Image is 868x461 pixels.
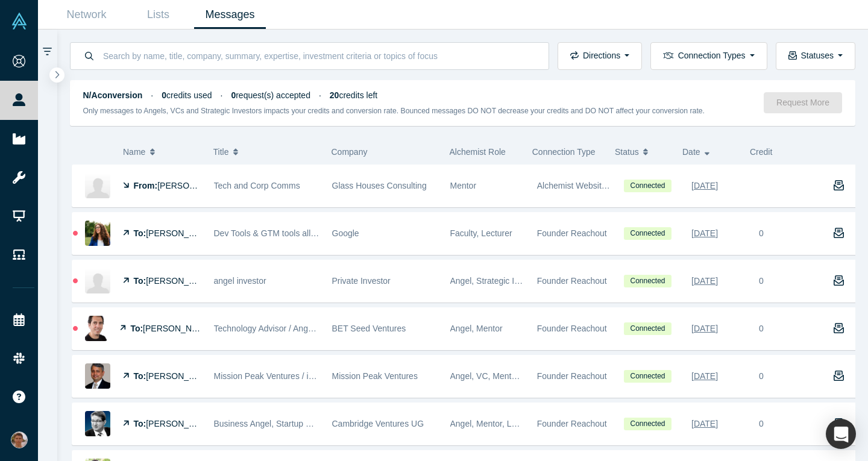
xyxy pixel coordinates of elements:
span: Connected [624,322,671,335]
span: Connected [624,227,671,240]
span: Founder Reachout [537,324,607,333]
div: [DATE] [691,175,718,196]
button: Title [213,139,319,165]
span: BET Seed Ventures [332,324,406,333]
span: [PERSON_NAME] [146,419,215,428]
div: 0 [759,322,764,335]
span: Technology Advisor / Angel Investor [214,324,347,333]
span: · [221,90,223,100]
span: Credit [750,147,772,157]
span: Mentor [450,181,477,190]
span: Alchemist Role [450,147,506,157]
img: Laura Anderson McGrath's Profile Image [85,173,110,198]
strong: To: [134,419,146,428]
strong: 20 [330,90,339,100]
span: Angel, Mentor, Lecturer, Channel Partner [450,419,603,428]
img: Martin Giese's Profile Image [85,411,110,436]
strong: To: [130,324,143,333]
span: Mission Peak Ventures [332,371,418,381]
span: Dev Tools & GTM tools all things GTM/Revenue (B2B SaaS) [214,228,440,238]
img: Vipin Chawla's Profile Image [85,363,110,389]
span: credits used [162,90,212,100]
div: 0 [759,418,764,430]
button: Connection Types [650,42,767,70]
span: · [151,90,153,100]
span: Connected [624,370,671,383]
span: Google [332,228,359,238]
span: Faculty, Lecturer [450,228,512,238]
span: Founder Reachout [537,419,607,428]
span: Connected [624,275,671,287]
div: [DATE] [691,366,718,387]
span: [PERSON_NAME] [146,371,215,381]
a: Lists [122,1,194,29]
a: Network [51,1,122,29]
span: · [319,90,321,100]
small: Only messages to Angels, VCs and Strategic Investors impacts your credits and conversion rate. Bo... [83,107,705,115]
span: [PERSON_NAME] [146,228,215,238]
span: Alchemist Website: Connect [537,181,643,190]
span: [PERSON_NAME] [146,276,215,286]
span: Angel, Mentor [450,324,503,333]
strong: N/A conversion [83,90,143,100]
span: Mission Peak Ventures / instantsys [214,371,344,381]
div: 0 [759,275,764,287]
img: Julia Gilinets's Profile Image [85,221,110,246]
div: 0 [759,370,764,383]
div: [DATE] [691,318,718,339]
span: Company [332,147,368,157]
span: request(s) accepted [231,90,310,100]
div: [DATE] [691,271,718,292]
span: angel investor [214,276,266,286]
strong: 0 [231,90,236,100]
img: Dmitry Kobyshev's Profile Image [85,268,110,293]
div: [DATE] [691,413,718,434]
button: Status [615,139,670,165]
span: Angel, VC, Mentor, Service Provider, Channel Partner [450,371,651,381]
span: Cambridge Ventures UG [332,419,424,428]
img: Alchemist Vault Logo [11,13,28,30]
span: Name [123,139,145,165]
div: [DATE] [691,223,718,244]
strong: To: [134,276,146,286]
img: Mikhail Baklanov's Account [11,431,28,448]
strong: From: [134,181,158,190]
span: Glass Houses Consulting [332,181,427,190]
input: Search by name, title, company, summary, expertise, investment criteria or topics of focus [102,42,536,70]
button: Name [123,139,201,165]
button: Statuses [776,42,855,70]
span: Business Angel, Startup Coach and best-selling author [214,419,418,428]
span: [PERSON_NAME] [PERSON_NAME] [157,181,298,190]
span: Connected [624,180,671,192]
span: Tech and Corp Comms [214,181,300,190]
strong: To: [134,371,146,381]
span: Founder Reachout [537,371,607,381]
img: Boris Livshutz's Profile Image [85,316,107,341]
strong: 0 [162,90,166,100]
span: Title [213,139,229,165]
button: Date [682,139,737,165]
span: credits left [330,90,377,100]
span: Founder Reachout [537,276,607,286]
span: Date [682,139,700,165]
a: Messages [194,1,266,29]
strong: To: [134,228,146,238]
span: Connection Type [532,147,596,157]
span: Private Investor [332,276,391,286]
span: Founder Reachout [537,228,607,238]
button: Directions [558,42,642,70]
span: Connected [624,418,671,430]
span: Status [615,139,639,165]
div: 0 [759,227,764,240]
span: [PERSON_NAME] [143,324,212,333]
